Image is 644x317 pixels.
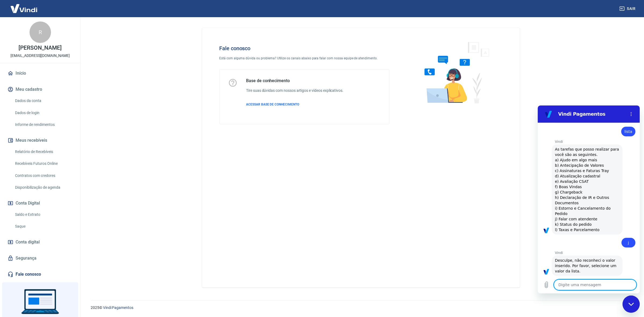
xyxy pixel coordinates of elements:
[6,0,41,17] img: Vindi
[6,197,74,209] button: Conta Digital
[246,88,343,93] h6: Tire suas dúvidas com nossos artigos e vídeos explicativos.
[13,158,74,169] a: Recebíveis Futuros Online
[538,105,640,293] iframe: Janela de mensagens
[16,238,40,246] span: Conta digital
[13,95,74,106] a: Dados da conta
[6,83,74,95] button: Meu cadastro
[13,119,74,130] a: Informe de rendimentos
[6,236,74,248] a: Conta digital
[13,107,74,118] a: Dados de login
[219,56,389,61] p: Está com alguma dúvida ou problema? Utilize os canais abaixo para falar com nossa equipe de atend...
[19,45,61,51] p: [PERSON_NAME]
[246,78,343,83] h5: Base de conhecimento
[13,146,74,157] a: Relatório de Recebíveis
[219,45,389,52] h4: Fale conosco
[30,21,51,43] div: R
[246,103,299,106] span: ACESSAR BASE DE CONHECIMENTO
[13,182,74,193] a: Disponibilização de agenda
[618,4,638,14] button: Sair
[13,209,74,220] a: Saldo e Extrato
[10,53,70,59] p: [EMAIL_ADDRESS][DOMAIN_NAME]
[623,296,640,313] iframe: Botão para abrir a janela de mensagens, conversa em andamento
[414,37,495,108] img: Fale conosco
[103,305,133,310] a: Vindi Pagamentos
[91,305,631,311] p: 2025 ©
[246,102,343,107] a: ACESSAR BASE DE CONHECIMENTO
[6,252,74,264] a: Segurança
[6,134,74,146] button: Meus recebíveis
[6,268,74,280] a: Fale conosco
[13,221,74,232] a: Saque
[13,170,74,181] a: Contratos com credores
[6,67,74,79] a: Início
